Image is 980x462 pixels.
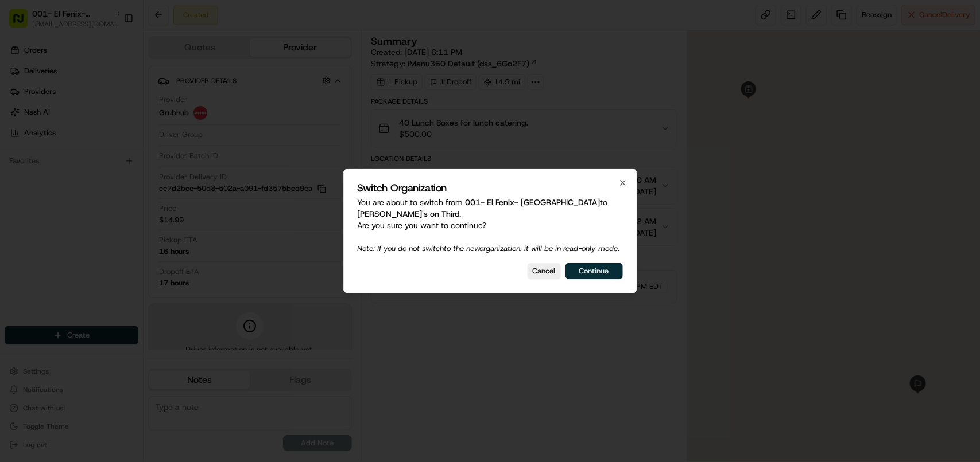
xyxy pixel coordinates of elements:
[114,63,139,72] span: Pylon
[358,209,460,219] span: [PERSON_NAME]'s on Third
[466,197,601,207] span: 001- El Fenix- [GEOGRAPHIC_DATA]
[358,183,623,193] h2: Switch Organization
[565,263,623,279] button: Continue
[81,62,139,72] a: Powered byPylon
[528,263,561,279] button: Cancel
[358,244,620,253] span: Note: If you do not switch to the new organization, it will be in read-only mode.
[358,197,623,254] p: You are about to switch from to . Are you sure you want to continue?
